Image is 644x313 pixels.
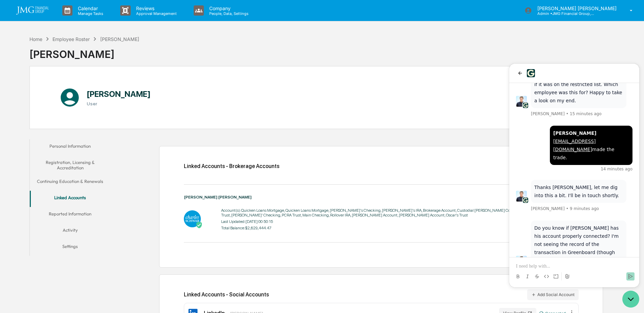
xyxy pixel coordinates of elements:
[204,5,252,11] p: Company
[204,11,252,16] p: People, Data, Settings
[29,36,42,42] div: Home
[184,289,579,300] div: Linked Accounts - Social Accounts
[221,226,579,230] div: Total Balance: $2,629,444.47
[509,64,639,287] iframe: Customer support window
[532,5,620,11] p: [PERSON_NAME] [PERSON_NAME]
[29,43,139,60] div: [PERSON_NAME]
[527,289,579,300] button: Add Social Account
[131,11,180,16] p: Approval Management
[184,210,201,227] img: Charles Schwab - Active
[131,5,180,11] p: Reviews
[30,139,111,256] div: secondary tabs example
[72,5,107,11] p: Calendar
[30,155,111,175] button: Registration, Licensing & Accreditation
[196,222,202,228] img: Active
[184,195,579,200] div: [PERSON_NAME] [PERSON_NAME]
[16,6,49,15] img: logo
[30,139,111,155] button: Personal Information
[622,291,641,309] iframe: Open customer support
[87,101,151,106] h3: User
[30,223,111,239] button: Activity
[72,11,107,16] p: Manage Tasks
[221,208,579,217] div: Account(s): Quicken Loans Mortgage, Quicken Loans Mortgage, [PERSON_NAME]'s Checking, [PERSON_NAM...
[221,219,579,224] div: Last Updated: [DATE] 00:50:15
[30,174,111,191] button: Continuing Education & Renewals
[532,11,595,16] p: Admin • JMG Financial Group, Ltd.
[30,239,111,256] button: Settings
[30,191,111,207] button: Linked Accounts
[184,163,279,169] div: Linked Accounts - Brokerage Accounts
[100,36,139,42] div: [PERSON_NAME]
[87,89,151,99] h1: [PERSON_NAME]
[52,36,90,42] div: Employee Roster
[30,207,111,223] button: Reported Information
